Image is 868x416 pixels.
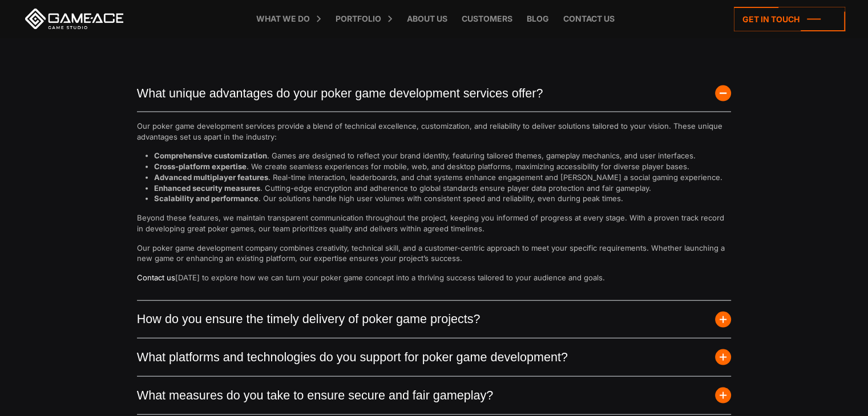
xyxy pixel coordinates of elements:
a: Get in touch [734,7,845,31]
p: Our poker game development company combines creativity, technical skill, and a customer-centric a... [137,243,732,264]
strong: Comprehensive customization [154,151,267,160]
p: Our poker game development services provide a blend of technical excellence, customization, and r... [137,121,732,142]
p: [DATE] to explore how we can turn your poker game concept into a thriving success tailored to you... [137,272,732,283]
li: . Cutting-edge encryption and adherence to global standards ensure player data protection and fai... [154,183,732,194]
button: What measures do you take to ensure secure and fair gameplay? [137,377,732,414]
strong: Advanced multiplayer features [154,173,268,182]
strong: Enhanced security measures [154,183,260,193]
li: . We create seamless experiences for mobile, web, and desktop platforms, maximizing accessibility... [154,161,732,172]
li: . Real-time interaction, leaderboards, and chat systems enhance engagement and [PERSON_NAME] a so... [154,172,732,183]
a: Contact us [137,273,175,282]
li: . Our solutions handle high user volumes with consistent speed and reliability, even during peak ... [154,193,732,204]
li: . Games are designed to reflect your brand identity, featuring tailored themes, gameplay mechanic... [154,150,732,161]
button: What platforms and technologies do you support for poker game development? [137,338,732,376]
button: What unique advantages do your poker game development services offer? [137,75,732,112]
strong: Scalability and performance [154,194,259,203]
p: Beyond these features, we maintain transparent communication throughout the project, keeping you ... [137,213,732,234]
button: How do you ensure the timely delivery of poker game projects? [137,301,732,338]
strong: Cross-platform expertise [154,162,247,171]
